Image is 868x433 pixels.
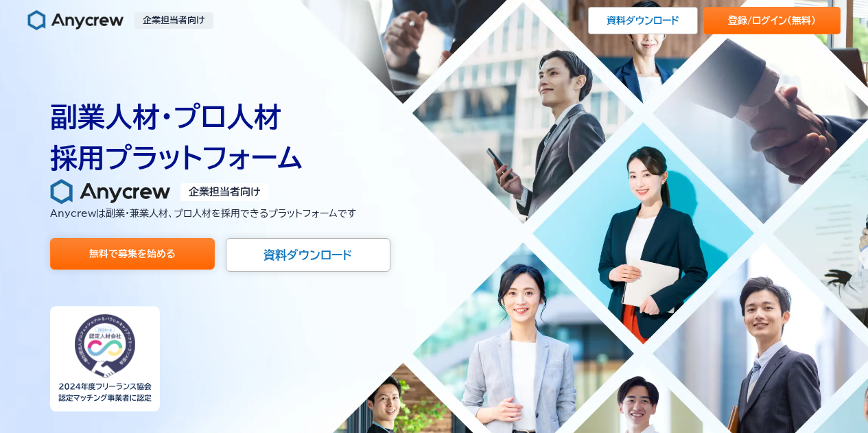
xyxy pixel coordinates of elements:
[50,178,170,206] img: Anycrew
[50,96,819,178] h1: 副業人材・プロ人材 採用プラットフォーム
[50,306,160,412] img: Anycrew認定
[50,206,819,221] p: Anycrewは副業・兼業人材、プロ人材を 採用できるプラットフォームです
[703,7,841,34] a: 登録/ログイン（無料）
[226,238,390,272] a: 資料ダウンロード
[27,10,124,32] img: Anycrew
[50,238,215,270] a: 無料で募集を始める
[787,16,816,25] span: （無料）
[588,7,698,34] a: 資料ダウンロード
[180,183,269,202] p: 企業担当者向け
[134,12,213,29] p: 企業担当者向け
